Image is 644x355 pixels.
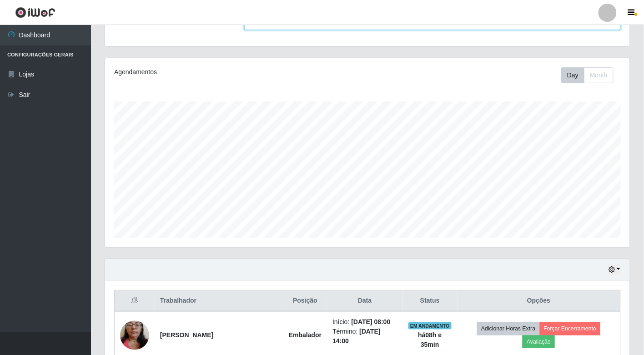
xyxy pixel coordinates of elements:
[155,290,283,312] th: Trabalhador
[523,335,555,348] button: Avaliação
[332,317,397,327] li: Início:
[15,7,55,18] img: CoreUI Logo
[408,322,452,330] span: EM ANDAMENTO
[160,331,213,339] strong: [PERSON_NAME]
[402,290,457,312] th: Status
[477,322,539,335] button: Adicionar Horas Extra
[283,290,327,312] th: Posição
[458,290,621,312] th: Opções
[584,67,614,83] button: Month
[418,331,442,348] strong: há 08 h e 35 min
[332,327,397,346] li: Término:
[540,322,601,335] button: Forçar Encerramento
[114,67,317,77] div: Agendamentos
[327,290,402,312] th: Data
[352,318,391,325] time: [DATE] 08:00
[561,67,584,83] button: Day
[289,331,322,339] strong: Embalador
[561,67,614,83] div: First group
[561,67,621,83] div: Toolbar with button groups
